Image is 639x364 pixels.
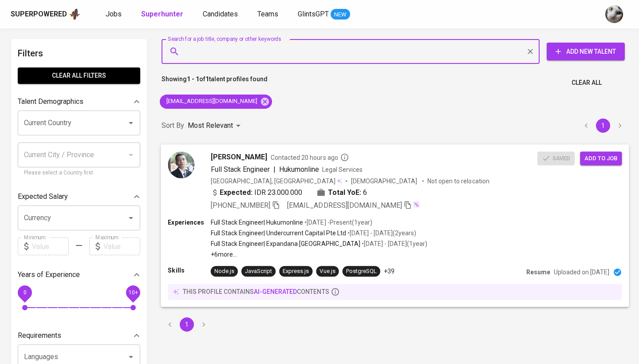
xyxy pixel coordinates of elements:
[25,70,133,81] span: Clear All filters
[187,75,199,83] b: 1 - 1
[322,166,363,173] span: Legal Services
[273,164,276,174] span: |
[183,287,329,296] p: this profile contains contents
[23,289,26,296] span: 0
[298,9,350,20] a: GlintsGPT NEW
[572,77,602,88] span: Clear All
[554,46,618,57] span: Add New Talent
[271,153,349,162] span: Contacted 20 hours ago
[141,9,185,20] a: Superhunter
[128,289,138,296] span: 10+
[18,266,140,284] div: Years of Experience
[360,239,427,248] p: • [DATE] - [DATE] ( 1 year )
[11,8,81,21] a: Superpoweredapp logo
[180,317,194,332] button: page 1
[257,10,278,18] span: Teams
[18,188,140,206] div: Expected Salary
[605,5,623,23] img: tharisa.rizky@glints.com
[18,46,140,60] h6: Filters
[203,9,240,20] a: Candidates
[106,9,123,20] a: Jobs
[188,120,233,131] p: Most Relevant
[168,151,194,178] img: 8f3e2e2b3f5e2541ef7ee7e41f1b5899.jpg
[346,229,416,237] p: • [DATE] - [DATE] ( 2 years )
[220,187,252,198] b: Expected:
[160,95,272,109] div: [EMAIL_ADDRESS][DOMAIN_NAME]
[211,176,342,185] div: [GEOGRAPHIC_DATA], [GEOGRAPHIC_DATA]
[211,165,270,173] span: Full Stack Engineer
[103,237,140,255] input: Value
[254,288,297,295] span: AI-generated
[346,267,377,276] div: PostgreSQL
[211,201,270,209] span: [PHONE_NUMBER]
[363,187,367,198] span: 6
[340,153,349,162] svg: By Batam recruiter
[214,267,234,276] div: Node.js
[351,176,418,185] span: [DEMOGRAPHIC_DATA]
[580,151,622,165] button: Add to job
[245,267,272,276] div: JavaScript
[298,10,329,18] span: GlintsGPT
[162,317,212,332] nav: pagination navigation
[32,237,69,255] input: Value
[526,268,550,277] p: Resume
[328,187,361,198] b: Total YoE:
[211,250,427,259] p: +6 more ...
[125,117,137,129] button: Open
[211,218,304,226] p: Full Stack Engineer | Hukumonline
[125,351,137,363] button: Open
[18,96,83,107] p: Talent Demographics
[18,93,140,111] div: Talent Demographics
[162,75,268,91] p: Showing of talent profiles found
[188,118,244,134] div: Most Relevant
[578,119,628,133] nav: pagination navigation
[547,43,625,60] button: Add New Talent
[596,119,610,133] button: page 1
[568,75,605,91] button: Clear All
[203,10,238,18] span: Candidates
[168,218,210,226] p: Experiences
[18,327,140,344] div: Requirements
[211,151,267,162] span: [PERSON_NAME]
[168,266,210,275] p: Skills
[18,67,140,84] button: Clear All filters
[11,9,67,20] div: Superpowered
[303,218,372,226] p: • [DATE] - Present ( 1 year )
[211,229,346,237] p: Full Stack Engineer | Undercurrent Capital Pte Ltd
[162,120,184,131] p: Sort By
[283,267,309,276] div: Express.js
[18,191,68,202] p: Expected Salary
[257,9,280,20] a: Teams
[331,10,350,19] span: NEW
[211,239,360,248] p: Full Stack Engineer | Expandana [GEOGRAPHIC_DATA]
[160,97,263,106] span: [EMAIL_ADDRESS][DOMAIN_NAME]
[584,153,617,163] span: Add to job
[279,165,319,173] span: Hukumonline
[524,45,536,58] button: Clear
[319,267,335,276] div: Vue.js
[413,201,420,208] img: magic_wand.svg
[18,269,80,280] p: Years of Experience
[427,176,489,185] p: Not open to relocation
[125,212,137,224] button: Open
[287,201,402,209] span: [EMAIL_ADDRESS][DOMAIN_NAME]
[69,8,81,21] img: app logo
[24,169,134,178] p: Please select a Country first
[205,75,209,83] b: 1
[18,330,61,341] p: Requirements
[554,268,609,277] p: Uploaded on [DATE]
[384,267,394,276] p: +39
[162,145,628,307] a: [PERSON_NAME]Contacted 20 hours agoFull Stack Engineer|HukumonlineLegal Services[GEOGRAPHIC_DATA]...
[106,10,122,18] span: Jobs
[141,10,183,18] b: Superhunter
[211,187,303,198] div: IDR 23.000.000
